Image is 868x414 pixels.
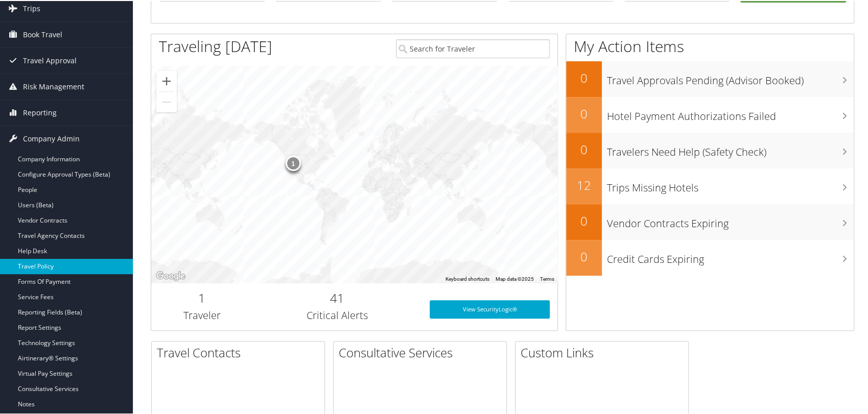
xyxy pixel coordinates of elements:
span: Map data ©2025 [496,275,534,281]
button: Zoom in [156,70,177,90]
span: Book Travel [23,21,62,46]
a: 0Credit Cards Expiring [566,239,854,275]
h3: Credit Cards Expiring [607,246,854,265]
a: 12Trips Missing Hotels [566,167,854,203]
h2: 0 [566,211,602,229]
h2: 0 [566,247,602,264]
a: Terms (opens in new tab) [540,275,554,281]
input: Search for Traveler [396,38,550,57]
a: 0Hotel Payment Authorizations Failed [566,96,854,132]
span: Risk Management [23,73,84,99]
button: Zoom out [156,91,177,111]
h3: Travel Approvals Pending (Advisor Booked) [607,67,854,87]
h3: Hotel Payment Authorizations Failed [607,103,854,123]
h2: 0 [566,68,602,86]
h3: Trips Missing Hotels [607,175,854,194]
h2: Custom Links [521,343,688,360]
h3: Travelers Need Help (Safety Check) [607,139,854,158]
img: Google [154,269,187,282]
h2: 1 [159,288,245,306]
a: 0Travel Approvals Pending (Advisor Booked) [566,60,854,96]
span: Reporting [23,99,57,125]
a: 0Travelers Need Help (Safety Check) [566,132,854,167]
h2: 12 [566,176,602,193]
h3: Traveler [159,307,245,322]
button: Keyboard shortcuts [445,275,489,282]
a: 0Vendor Contracts Expiring [566,203,854,239]
a: Open this area in Google Maps (opens a new window) [154,269,187,282]
h2: 0 [566,140,602,157]
div: 1 [286,155,301,170]
h2: Travel Contacts [157,343,324,360]
h1: Traveling [DATE] [159,35,272,56]
a: View SecurityLogic® [430,299,550,318]
h3: Critical Alerts [261,307,414,322]
h2: 41 [261,288,414,306]
h3: Vendor Contracts Expiring [607,210,854,230]
h2: 0 [566,104,602,121]
h1: My Action Items [566,35,854,56]
span: Company Admin [23,125,80,151]
h2: Consultative Services [339,343,506,360]
span: Travel Approval [23,47,77,72]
